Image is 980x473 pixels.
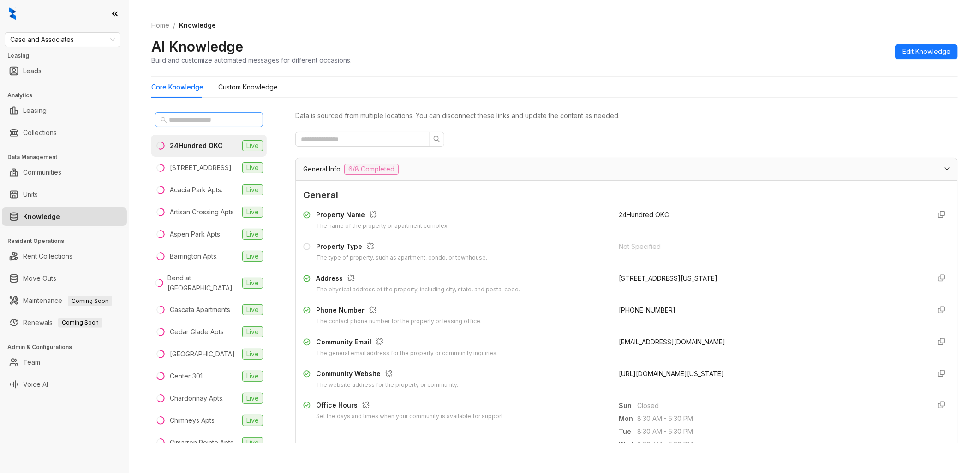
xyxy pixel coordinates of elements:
[23,247,72,266] a: Rent Collections
[2,291,127,310] li: Maintenance
[23,269,56,288] a: Move Outs
[170,251,218,261] div: Barrington Apts.
[10,33,115,47] span: Case and Associates
[23,313,102,332] a: RenewalsComing Soon
[316,242,487,254] div: Property Type
[161,117,167,123] span: search
[944,166,950,171] span: expanded
[7,343,129,351] h3: Admin & Configurations
[619,242,923,252] div: Not Specified
[170,393,224,403] div: Chardonnay Apts.
[637,426,923,437] span: 8:30 AM - 5:30 PM
[2,313,127,332] li: Renewals
[7,153,129,161] h3: Data Management
[344,164,399,175] span: 6/8 Completed
[2,247,127,266] li: Rent Collections
[619,273,923,284] div: [STREET_ADDRESS][US_STATE]
[316,210,449,222] div: Property Name
[316,317,482,326] div: The contact phone number for the property or leasing office.
[173,20,175,30] li: /
[303,188,950,202] span: General
[316,412,503,421] div: Set the days and times when your community is available for support
[295,111,958,121] div: Data is sourced from multiple locations. You can disconnect these links and update the content as...
[316,273,520,285] div: Address
[242,415,263,426] span: Live
[242,326,263,337] span: Live
[316,222,449,231] div: The name of the property or apartment complex.
[242,304,263,315] span: Live
[242,184,263,195] span: Live
[242,278,263,289] span: Live
[170,305,230,315] div: Cascata Apartments
[23,207,60,226] a: Knowledge
[7,52,129,60] h3: Leasing
[170,327,224,337] div: Cedar Glade Apts
[170,349,235,359] div: [GEOGRAPHIC_DATA]
[242,162,263,173] span: Live
[242,140,263,151] span: Live
[167,273,239,293] div: Bend at [GEOGRAPHIC_DATA]
[7,237,129,245] h3: Resident Operations
[619,338,725,346] span: [EMAIL_ADDRESS][DOMAIN_NAME]
[9,7,16,20] img: logo
[316,285,520,294] div: The physical address of the property, including city, state, and postal code.
[316,349,498,358] div: The general email address for the property or community inquiries.
[2,185,127,204] li: Units
[170,229,220,239] div: Aspen Park Apts
[242,393,263,404] span: Live
[2,101,127,120] li: Leasing
[619,414,637,424] span: Mon
[619,401,637,411] span: Sun
[151,82,203,92] div: Core Knowledge
[637,401,923,411] span: Closed
[2,207,127,226] li: Knowledge
[170,438,235,448] div: Cimarron Pointe Apts.
[619,426,637,437] span: Tue
[23,62,42,80] a: Leads
[316,400,503,412] div: Office Hours
[902,47,950,57] span: Edit Knowledge
[242,371,263,382] span: Live
[23,124,57,142] a: Collections
[23,353,40,372] a: Team
[151,55,352,65] div: Build and customize automated messages for different occasions.
[895,44,958,59] button: Edit Knowledge
[316,381,458,390] div: The website address for the property or community.
[23,101,47,120] a: Leasing
[637,414,923,424] span: 8:30 AM - 5:30 PM
[2,375,127,394] li: Voice AI
[619,370,724,378] span: [URL][DOMAIN_NAME][US_STATE]
[2,353,127,372] li: Team
[2,163,127,182] li: Communities
[242,437,263,448] span: Live
[179,21,216,29] span: Knowledge
[170,207,234,217] div: Artisan Crossing Apts
[316,254,487,262] div: The type of property, such as apartment, condo, or townhouse.
[170,415,216,426] div: Chimneys Apts.
[23,375,48,394] a: Voice AI
[433,136,441,143] span: search
[2,124,127,142] li: Collections
[68,296,112,306] span: Coming Soon
[637,439,923,449] span: 8:30 AM - 5:30 PM
[619,439,637,449] span: Wed
[218,82,278,92] div: Custom Knowledge
[242,207,263,218] span: Live
[23,185,38,204] a: Units
[58,318,102,328] span: Coming Soon
[23,163,61,182] a: Communities
[149,20,171,30] a: Home
[316,305,482,317] div: Phone Number
[170,371,203,381] div: Center 301
[316,337,498,349] div: Community Email
[170,185,222,195] div: Acacia Park Apts.
[619,211,669,219] span: 24Hundred OKC
[296,158,957,180] div: General Info6/8 Completed
[242,251,263,262] span: Live
[619,306,675,314] span: [PHONE_NUMBER]
[170,141,223,151] div: 24Hundred OKC
[2,269,127,288] li: Move Outs
[303,164,341,174] span: General Info
[316,369,458,381] div: Community Website
[7,91,129,100] h3: Analytics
